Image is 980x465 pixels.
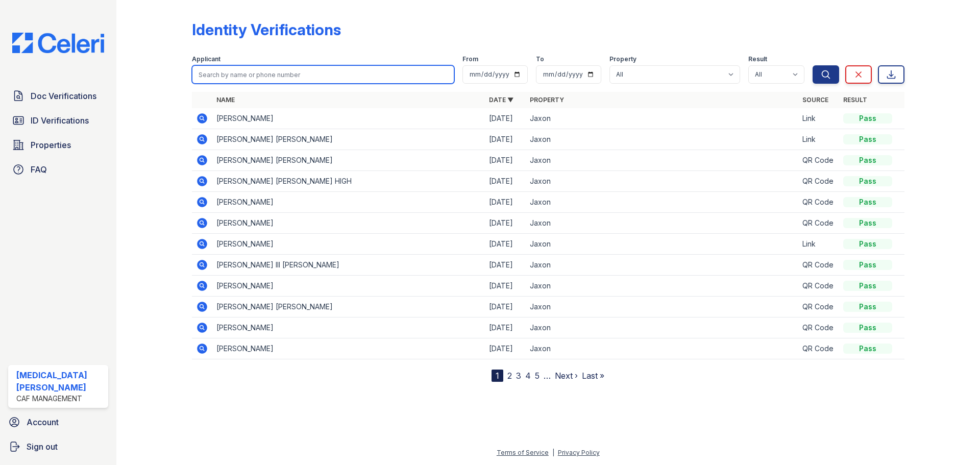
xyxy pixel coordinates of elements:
[798,317,839,338] td: QR Code
[212,276,485,297] td: [PERSON_NAME]
[843,260,892,270] div: Pass
[212,192,485,213] td: [PERSON_NAME]
[843,155,892,165] div: Pass
[516,371,521,381] a: 3
[798,297,839,317] td: QR Code
[526,108,798,129] td: Jaxon
[212,150,485,171] td: [PERSON_NAME] [PERSON_NAME]
[526,213,798,234] td: Jaxon
[843,344,892,354] div: Pass
[798,150,839,171] td: QR Code
[798,276,839,297] td: QR Code
[544,370,551,382] span: …
[798,234,839,255] td: Link
[489,96,513,104] a: Date ▼
[485,108,526,129] td: [DATE]
[526,255,798,276] td: Jaxon
[462,55,478,63] label: From
[485,255,526,276] td: [DATE]
[526,317,798,338] td: Jaxon
[212,213,485,234] td: [PERSON_NAME]
[798,338,839,359] td: QR Code
[843,239,892,249] div: Pass
[526,129,798,150] td: Jaxon
[525,371,531,381] a: 4
[843,197,892,207] div: Pass
[748,55,767,63] label: Result
[192,65,454,84] input: Search by name or phone number
[212,297,485,317] td: [PERSON_NAME] [PERSON_NAME]
[485,129,526,150] td: [DATE]
[212,129,485,150] td: [PERSON_NAME] [PERSON_NAME]
[526,192,798,213] td: Jaxon
[31,163,47,176] span: FAQ
[843,281,892,291] div: Pass
[552,449,554,456] div: |
[8,110,108,131] a: ID Verifications
[582,371,604,381] a: Last »
[798,255,839,276] td: QR Code
[530,96,564,104] a: Property
[843,113,892,124] div: Pass
[192,20,341,39] div: Identity Verifications
[558,449,600,456] a: Privacy Policy
[526,171,798,192] td: Jaxon
[555,371,578,381] a: Next ›
[485,234,526,255] td: [DATE]
[536,55,544,63] label: To
[4,436,112,457] a: Sign out
[843,302,892,312] div: Pass
[485,338,526,359] td: [DATE]
[843,218,892,228] div: Pass
[212,171,485,192] td: [PERSON_NAME] [PERSON_NAME] HIGH
[192,55,220,63] label: Applicant
[843,134,892,144] div: Pass
[802,96,828,104] a: Source
[843,176,892,186] div: Pass
[212,317,485,338] td: [PERSON_NAME]
[497,449,549,456] a: Terms of Service
[485,297,526,317] td: [DATE]
[485,192,526,213] td: [DATE]
[507,371,512,381] a: 2
[492,370,503,382] div: 1
[27,416,59,428] span: Account
[27,440,58,453] span: Sign out
[212,108,485,129] td: [PERSON_NAME]
[8,159,108,180] a: FAQ
[4,412,112,432] a: Account
[31,139,71,151] span: Properties
[798,192,839,213] td: QR Code
[212,338,485,359] td: [PERSON_NAME]
[216,96,235,104] a: Name
[526,297,798,317] td: Jaxon
[212,234,485,255] td: [PERSON_NAME]
[485,213,526,234] td: [DATE]
[16,394,104,404] div: CAF Management
[16,369,104,394] div: [MEDICAL_DATA][PERSON_NAME]
[535,371,540,381] a: 5
[485,150,526,171] td: [DATE]
[485,276,526,297] td: [DATE]
[31,90,96,102] span: Doc Verifications
[526,150,798,171] td: Jaxon
[8,135,108,155] a: Properties
[798,108,839,129] td: Link
[526,234,798,255] td: Jaxon
[798,171,839,192] td: QR Code
[526,338,798,359] td: Jaxon
[485,171,526,192] td: [DATE]
[4,33,112,53] img: CE_Logo_Blue-a8612792a0a2168367f1c8372b55b34899dd931a85d93a1a3d3e32e68fde9ad4.png
[485,317,526,338] td: [DATE]
[31,114,89,127] span: ID Verifications
[526,276,798,297] td: Jaxon
[843,96,867,104] a: Result
[212,255,485,276] td: [PERSON_NAME] III [PERSON_NAME]
[843,323,892,333] div: Pass
[798,213,839,234] td: QR Code
[8,86,108,106] a: Doc Verifications
[609,55,636,63] label: Property
[798,129,839,150] td: Link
